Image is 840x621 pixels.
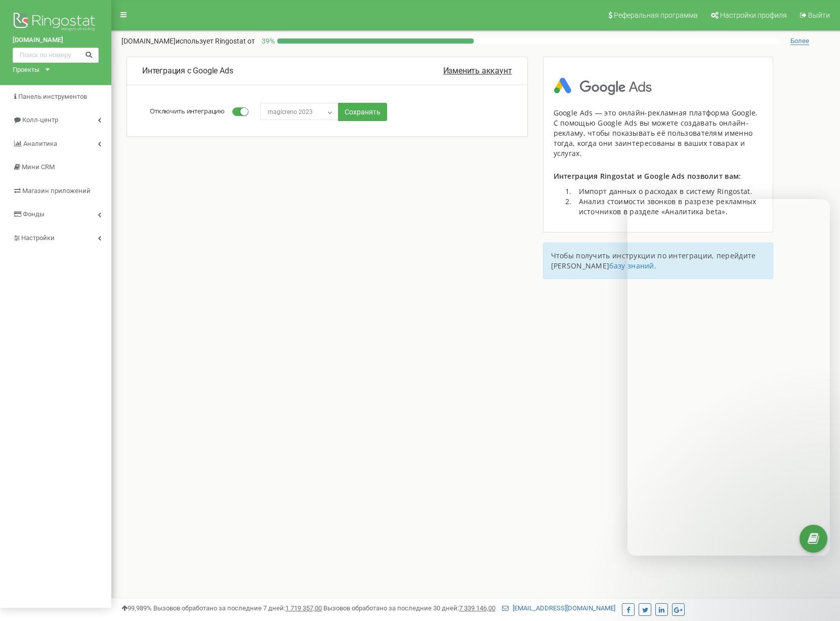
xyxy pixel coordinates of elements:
[13,35,99,45] a: [DOMAIN_NAME]
[551,251,756,270] font: Чтобы получить инструкции по интеграции, перейдите [PERSON_NAME]
[128,604,152,612] font: 99,989%
[23,210,45,218] font: Фонды
[23,140,57,147] font: Аналитика
[502,604,615,612] a: [EMAIL_ADDRESS][DOMAIN_NAME]
[22,163,55,171] font: Мини CRM
[153,604,285,612] font: Вызовов обработано за последние 7 дней:
[579,197,757,216] font: Анализ стоимости звонков в разрезе рекламных источников в разделе «Аналитика beta».
[260,103,339,120] span: magicreno 2023
[22,116,58,124] font: Колл-центр
[264,105,335,119] span: magicreno 2023
[443,66,512,75] font: Изменить аккаунт
[323,604,459,612] font: Вызовов обработано за последние 30 дней:
[513,604,615,612] font: [EMAIL_ADDRESS][DOMAIN_NAME]
[13,66,39,73] font: Проекты
[13,10,99,35] img: Логотип Ringostat
[18,93,87,100] font: Панель инструментов
[459,604,495,612] font: 7 339 146,00
[554,171,741,181] font: Интеграция Ringostat и Google Ads позволит вам:
[579,186,753,196] font: Импорт данных о расходах в систему Ringostat.
[121,37,176,45] font: [DOMAIN_NAME]
[790,37,809,45] font: Более
[13,48,99,63] input: Поиск по номеру
[21,234,55,242] font: Настройки
[609,261,656,270] a: базу знаний.
[176,37,255,45] font: использует Ringostat от
[720,11,787,19] font: Настройки профиля
[808,11,830,19] font: Выйти
[806,564,830,588] iframe: Интерком-чат в режиме реального времени
[627,199,830,556] iframe: To enrich screen reader interactions, please activate Accessibility in Grammarly extension settings
[150,106,225,115] font: Отключить интеграцию
[13,36,63,44] font: [DOMAIN_NAME]
[614,11,698,19] font: Реферальная программа
[338,103,387,121] button: Сохранять
[142,66,233,75] font: Интеграция с Google Ads
[22,187,91,195] font: Магазин приложений
[554,108,758,158] font: Google Ads — это онлайн-рекламная платформа Google. С помощью Google Ads вы можете создавать онла...
[262,37,270,45] font: 39
[554,77,652,95] img: изображение
[345,108,381,117] font: Сохранять
[270,37,275,45] font: %
[268,108,313,115] font: magicreno 2023
[285,604,322,612] font: 1 719 357,00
